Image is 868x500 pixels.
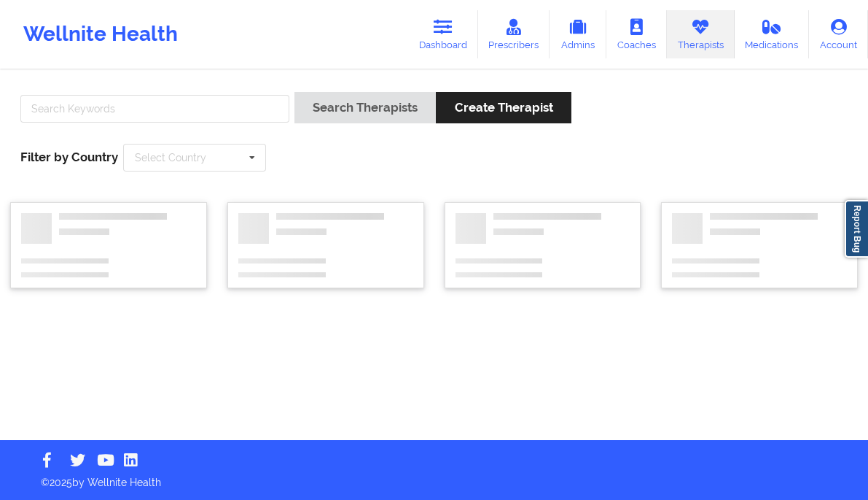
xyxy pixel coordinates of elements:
[735,10,810,58] a: Medications
[436,92,571,123] button: Create Therapist
[550,10,606,58] a: Admins
[478,10,550,58] a: Prescribers
[31,465,837,490] p: © 2025 by Wellnite Health
[408,10,478,58] a: Dashboard
[845,200,868,258] a: Report Bug
[135,153,206,163] div: Select Country
[809,10,868,58] a: Account
[294,92,436,123] button: Search Therapists
[667,10,735,58] a: Therapists
[606,10,667,58] a: Coaches
[20,150,118,164] span: Filter by Country
[20,95,289,123] input: Search Keywords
